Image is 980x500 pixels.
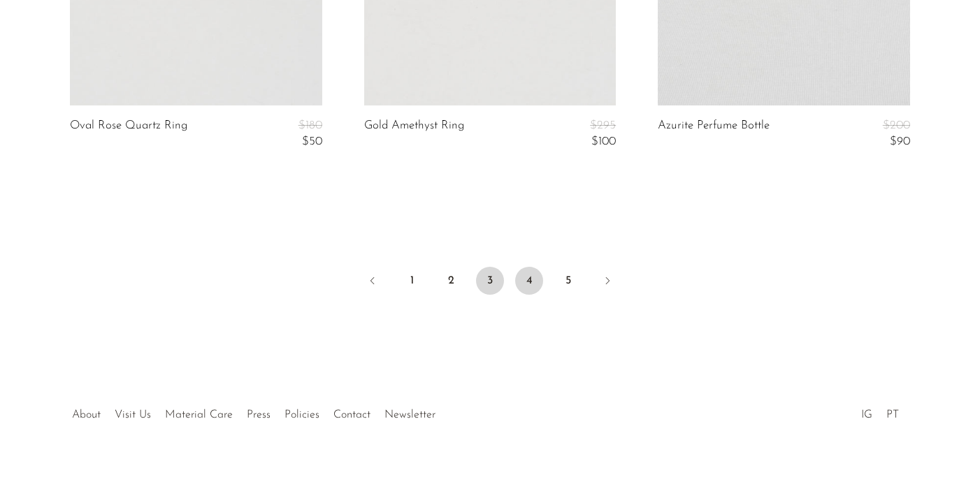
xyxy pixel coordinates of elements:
a: Material Care [165,409,233,420]
span: $50 [302,135,322,147]
span: 3 [476,267,504,295]
a: 1 [398,267,426,295]
a: About [72,409,101,420]
span: $200 [883,119,910,131]
span: $180 [298,119,322,131]
span: $90 [890,135,910,147]
a: Policies [284,409,319,420]
a: Next [593,267,621,297]
a: Contact [333,409,370,420]
ul: Social Medias [854,398,906,425]
a: 4 [515,267,543,295]
a: Azurite Perfume Bottle [658,119,770,148]
a: PT [886,409,899,420]
span: $295 [590,119,616,131]
a: 2 [437,267,465,295]
a: Oval Rose Quartz Ring [70,119,187,148]
a: Press [247,409,271,420]
span: $100 [591,135,616,147]
a: Gold Amethyst Ring [364,119,464,148]
a: IG [861,409,872,420]
ul: Quick links [65,398,442,425]
a: Visit Us [115,409,151,420]
a: Previous [359,267,387,297]
a: 5 [554,267,582,295]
